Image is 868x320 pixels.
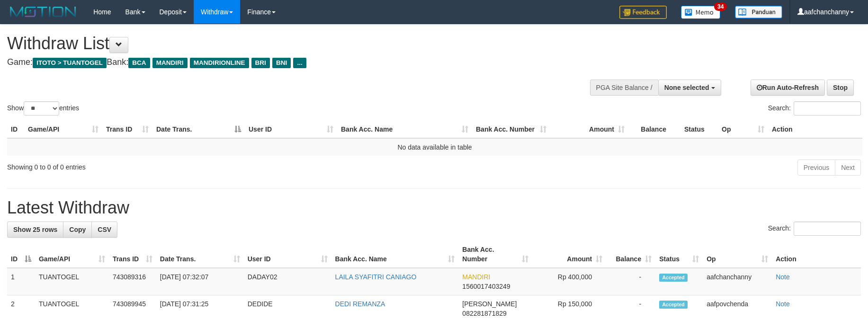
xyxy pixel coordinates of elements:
a: DEDI REMANZA [335,300,385,308]
span: Accepted [659,274,688,282]
div: Showing 0 to 0 of 0 entries [7,159,355,172]
span: None selected [664,84,709,91]
td: [DATE] 07:32:07 [156,268,244,295]
h4: Game: Bank: [7,58,569,67]
button: None selected [658,80,721,96]
a: Copy [63,222,92,238]
th: Game/API: activate to sort column ascending [35,241,109,268]
a: Note [776,300,790,308]
th: Game/API: activate to sort column ascending [24,121,102,138]
label: Search: [768,222,861,236]
span: BCA [128,58,150,68]
img: Button%20Memo.svg [681,6,721,19]
td: TUANTOGEL [35,268,109,295]
span: ITOTO > TUANTOGEL [33,58,107,68]
th: Status: activate to sort column ascending [655,241,703,268]
a: CSV [91,222,117,238]
span: MANDIRIONLINE [190,58,249,68]
img: MOTION_logo.png [7,5,79,19]
th: Trans ID: activate to sort column ascending [109,241,156,268]
img: panduan.png [735,6,782,18]
th: Date Trans.: activate to sort column ascending [156,241,244,268]
span: Show 25 rows [13,226,57,233]
label: Show entries [7,101,79,116]
th: Bank Acc. Number: activate to sort column ascending [472,121,550,138]
th: Status [680,121,718,138]
span: CSV [98,226,111,233]
span: MANDIRI [462,273,490,281]
th: Op: activate to sort column ascending [718,121,768,138]
a: Previous [797,160,835,176]
td: - [606,268,655,295]
td: 1 [7,268,35,295]
a: Note [776,273,790,281]
span: [PERSON_NAME] [462,300,517,308]
td: 743089316 [109,268,156,295]
td: No data available in table [7,138,862,156]
a: Stop [827,80,854,96]
h1: Withdraw List [7,34,569,53]
a: LAILA SYAFITRI CANIAGO [335,273,417,281]
th: User ID: activate to sort column ascending [245,121,337,138]
a: Run Auto-Refresh [751,80,825,96]
th: ID [7,121,24,138]
th: Bank Acc. Name: activate to sort column ascending [337,121,472,138]
a: Next [835,160,861,176]
td: aafchanchanny [703,268,772,295]
span: Copy [69,226,86,233]
span: 34 [714,2,727,11]
th: ID: activate to sort column descending [7,241,35,268]
th: User ID: activate to sort column ascending [244,241,331,268]
input: Search: [794,222,861,236]
th: Balance [628,121,680,138]
th: Action [772,241,861,268]
th: Date Trans.: activate to sort column descending [152,121,245,138]
span: BNI [272,58,291,68]
th: Trans ID: activate to sort column ascending [102,121,152,138]
th: Action [768,121,862,138]
span: BRI [251,58,270,68]
th: Op: activate to sort column ascending [703,241,772,268]
h1: Latest Withdraw [7,198,861,217]
img: Feedback.jpg [619,6,667,19]
th: Amount: activate to sort column ascending [532,241,606,268]
th: Bank Acc. Number: activate to sort column ascending [458,241,532,268]
td: Rp 400,000 [532,268,606,295]
a: Show 25 rows [7,222,63,238]
span: Copy 1560017403249 to clipboard [462,283,510,290]
th: Bank Acc. Name: activate to sort column ascending [331,241,459,268]
span: ... [293,58,306,68]
label: Search: [768,101,861,116]
th: Amount: activate to sort column ascending [550,121,628,138]
div: PGA Site Balance / [590,80,658,96]
th: Balance: activate to sort column ascending [606,241,655,268]
input: Search: [794,101,861,116]
span: Accepted [659,301,688,309]
select: Showentries [24,101,59,116]
span: Copy 082281871829 to clipboard [462,310,506,317]
td: DADAY02 [244,268,331,295]
span: MANDIRI [152,58,188,68]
